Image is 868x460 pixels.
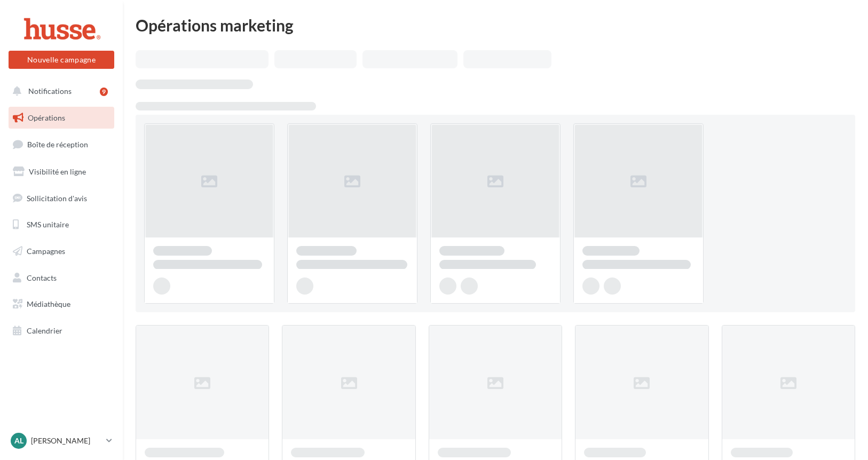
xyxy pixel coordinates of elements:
span: Al [14,435,23,446]
a: SMS unitaire [6,213,116,236]
span: Contacts [27,273,57,282]
span: Médiathèque [27,299,70,308]
a: Calendrier [6,320,116,342]
button: Notifications 9 [6,80,112,102]
div: 9 [100,88,108,96]
a: Al [PERSON_NAME] [9,431,114,451]
a: Médiathèque [6,293,116,315]
div: Opérations marketing [136,17,855,33]
a: Boîte de réception [6,133,116,156]
span: Notifications [28,86,72,96]
span: Opérations [28,113,65,122]
button: Nouvelle campagne [9,51,114,69]
span: Calendrier [27,326,62,335]
a: Contacts [6,267,116,289]
a: Campagnes [6,240,116,263]
p: [PERSON_NAME] [31,435,102,446]
a: Sollicitation d'avis [6,187,116,210]
a: Visibilité en ligne [6,161,116,183]
span: Boîte de réception [27,140,88,149]
span: Campagnes [27,247,65,256]
a: Opérations [6,107,116,129]
span: Sollicitation d'avis [27,193,87,202]
span: SMS unitaire [27,220,69,229]
span: Visibilité en ligne [29,167,86,176]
